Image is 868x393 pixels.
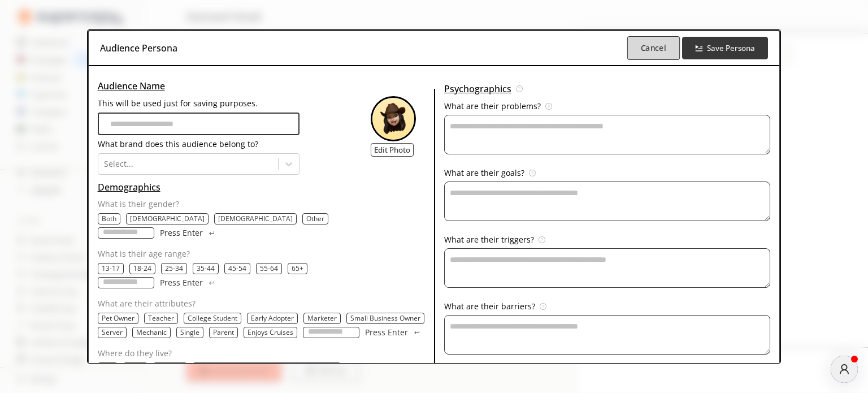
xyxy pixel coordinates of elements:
p: [DEMOGRAPHIC_DATA] [218,214,293,223]
p: What are their goals? [444,169,524,178]
p: Press Enter [160,278,203,287]
button: 45-54 [228,264,246,273]
textarea: audience-persona-input-textarea [444,182,770,221]
b: Save Persona [707,43,755,53]
button: Save Persona [682,37,769,59]
input: audience-persona-input-input [98,113,300,135]
button: 25-34 [165,264,183,273]
p: What are their attributes? [98,299,429,308]
div: gender-text-list [98,213,429,239]
u: Audience Name [98,80,165,92]
p: What is their age range? [98,249,429,258]
textarea: audience-persona-input-textarea [444,248,770,288]
button: atlas-launcher [831,356,858,383]
button: Single [180,328,199,337]
p: What is their gender? [98,200,429,209]
button: Teacher [148,314,174,323]
p: Where do they live? [98,349,429,358]
p: What are their problems? [444,102,541,111]
button: Edit Photo [371,143,414,157]
h3: Demographics [98,179,434,196]
button: Small Business Owner [350,314,420,323]
img: Tooltip Icon [516,85,523,92]
button: Marketer [307,314,337,323]
p: What brand does this audience belong to? [98,140,300,149]
div: atlas-message-author-avatar [831,356,858,383]
input: age-input [98,277,154,288]
p: What are their barriers? [444,302,535,311]
button: Server [102,328,123,337]
button: Mechanic [136,328,167,337]
p: This will be used just for saving purposes. [98,99,300,108]
img: Tooltip Icon [545,103,552,110]
input: occupation-input [303,327,359,338]
button: Both [102,214,116,223]
button: Cancel [627,36,680,60]
button: 35-44 [197,264,215,273]
button: Early Adopter [251,314,294,323]
textarea: audience-persona-input-textarea [444,315,770,355]
div: occupation-text-list [98,313,429,338]
button: Press Enter Press Enter [160,227,216,239]
p: Press Enter [160,228,203,237]
button: Parent [213,328,234,337]
button: Pet Owner [102,314,134,323]
button: Press Enter Press Enter [160,277,216,288]
b: Cancel [641,43,666,54]
p: Press Enter [365,328,408,337]
u: Psychographics [444,80,511,97]
button: 55-64 [260,264,278,273]
button: 18-24 [133,264,151,273]
p: [DEMOGRAPHIC_DATA] [130,214,205,223]
input: gender-input [98,227,154,239]
button: Female [130,214,205,223]
img: Tooltip Icon [529,170,536,176]
button: 65+ [292,264,303,273]
h3: Audience Persona [100,40,177,57]
img: Press Enter [209,231,215,235]
p: What are their triggers? [444,235,534,244]
button: Other [306,214,324,223]
button: College Student [188,314,237,323]
b: Edit Photo [374,145,410,155]
img: Tooltip Icon [540,303,546,310]
img: Press Enter [414,331,420,334]
textarea: audience-persona-input-textarea [444,115,770,154]
button: 13-17 [102,264,120,273]
button: Press Enter Press Enter [365,327,422,338]
img: Tooltip Icon [539,236,545,243]
img: Press Enter [209,281,215,284]
button: Enjoys Cruises [248,328,293,337]
button: Male [218,214,293,223]
div: age-text-list [98,263,429,288]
